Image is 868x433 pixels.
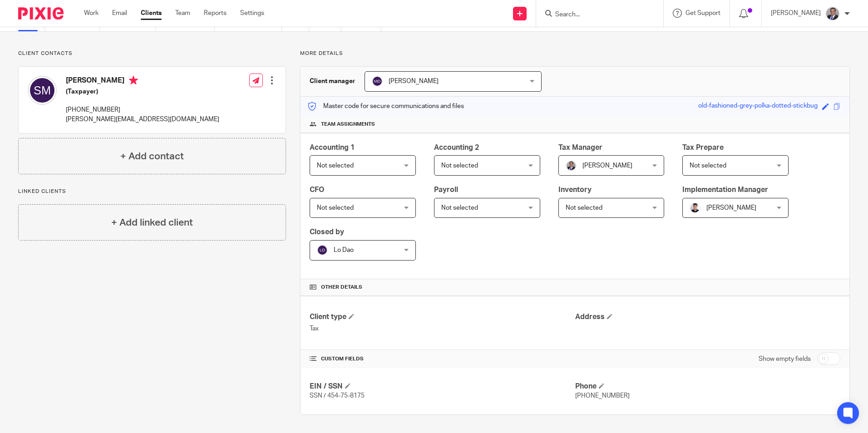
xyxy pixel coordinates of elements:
[575,382,840,391] h4: Phone
[112,9,127,18] a: Email
[204,9,227,18] a: Reports
[389,78,439,84] span: [PERSON_NAME]
[84,9,99,18] a: Work
[66,76,219,87] h4: [PERSON_NAME]
[307,102,464,111] p: Master code for secure communications and files
[575,393,630,399] span: [PHONE_NUMBER]
[558,186,592,193] span: Inventory
[682,186,768,193] span: Implementation Manager
[682,144,724,151] span: Tax Prepare
[686,10,720,16] span: Get Support
[310,312,575,322] h4: Client type
[575,312,840,322] h4: Address
[825,6,840,21] img: thumbnail_IMG_0720.jpg
[690,162,726,169] span: Not selected
[372,76,383,87] img: svg%3E
[317,245,328,256] img: svg%3E
[310,324,575,333] p: Tax
[310,186,324,193] span: CFO
[111,216,193,230] h4: + Add linked client
[175,9,190,18] a: Team
[566,160,577,171] img: thumbnail_IMG_0720.jpg
[18,50,286,57] p: Client contacts
[441,205,478,211] span: Not selected
[321,284,362,291] span: Other details
[759,354,811,364] label: Show empty fields
[310,77,355,86] h3: Client manager
[558,144,602,151] span: Tax Manager
[310,228,344,236] span: Closed by
[690,202,700,213] img: IMG_0272.png
[18,7,64,20] img: Pixie
[18,188,286,195] p: Linked clients
[300,50,850,57] p: More details
[441,162,478,169] span: Not selected
[566,205,602,211] span: Not selected
[28,76,57,105] img: svg%3E
[317,162,354,169] span: Not selected
[434,144,479,151] span: Accounting 2
[434,186,458,193] span: Payroll
[120,149,184,163] h4: + Add contact
[706,205,756,211] span: [PERSON_NAME]
[66,87,219,96] h5: (Taxpayer)
[129,76,138,85] i: Primary
[554,11,636,19] input: Search
[334,247,354,253] span: Lo Dao
[66,105,219,114] p: [PHONE_NUMBER]
[582,162,632,169] span: [PERSON_NAME]
[771,9,821,18] p: [PERSON_NAME]
[698,101,818,112] div: old-fashioned-grey-polka-dotted-stickbug
[310,144,355,151] span: Accounting 1
[310,355,575,363] h4: CUSTOM FIELDS
[321,121,375,128] span: Team assignments
[310,382,575,391] h4: EIN / SSN
[310,393,365,399] span: SSN / 454-75-8175
[240,9,264,18] a: Settings
[141,9,162,18] a: Clients
[66,115,219,124] p: [PERSON_NAME][EMAIL_ADDRESS][DOMAIN_NAME]
[317,205,354,211] span: Not selected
